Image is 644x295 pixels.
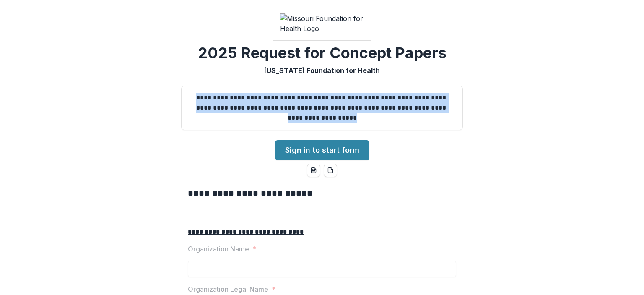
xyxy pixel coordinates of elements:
h2: 2025 Request for Concept Papers [198,44,447,62]
p: [US_STATE] Foundation for Health [264,65,380,76]
img: Missouri Foundation for Health Logo [280,13,364,34]
p: Organization Name [188,244,249,254]
a: Sign in to start form [275,140,369,160]
button: pdf-download [324,164,337,177]
p: Organization Legal Name [188,284,268,294]
button: word-download [307,164,320,177]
